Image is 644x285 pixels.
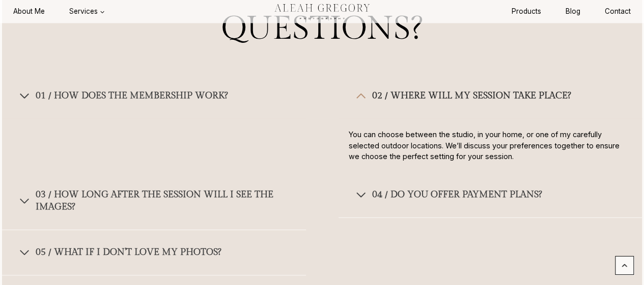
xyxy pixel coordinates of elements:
button: 04 / Do you offer payment plans? [339,172,642,218]
a: About Me [1,2,57,21]
div: 02 / Where will my session take place? [339,119,642,172]
span: 01 / How does the membership Work? [36,90,228,102]
button: 03 / How long after the session will I see the images? [2,172,306,230]
span: 03 / How long after the session will I see the images? [36,189,290,213]
nav: Primary [1,2,117,21]
a: Blog [553,2,593,21]
h2: QUESTIONS? [43,10,602,49]
span: 05 / What if I don’t love my photos? [36,246,221,258]
a: Contact [593,2,643,21]
button: Child menu of Services [57,2,117,21]
button: 01 / How does the membership Work? [2,73,306,119]
nav: Secondary [499,2,643,21]
button: 05 / What if I don’t love my photos? [2,230,306,275]
button: 02 / Where will my session take place? [339,73,642,119]
span: 02 / Where will my session take place? [372,90,571,102]
a: Scroll to top [615,256,634,275]
a: Products [499,2,553,21]
p: You can choose between the studio, in your home, or one of my carefully selected outdoor location... [349,129,632,162]
span: 04 / Do you offer payment plans? [372,189,542,201]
